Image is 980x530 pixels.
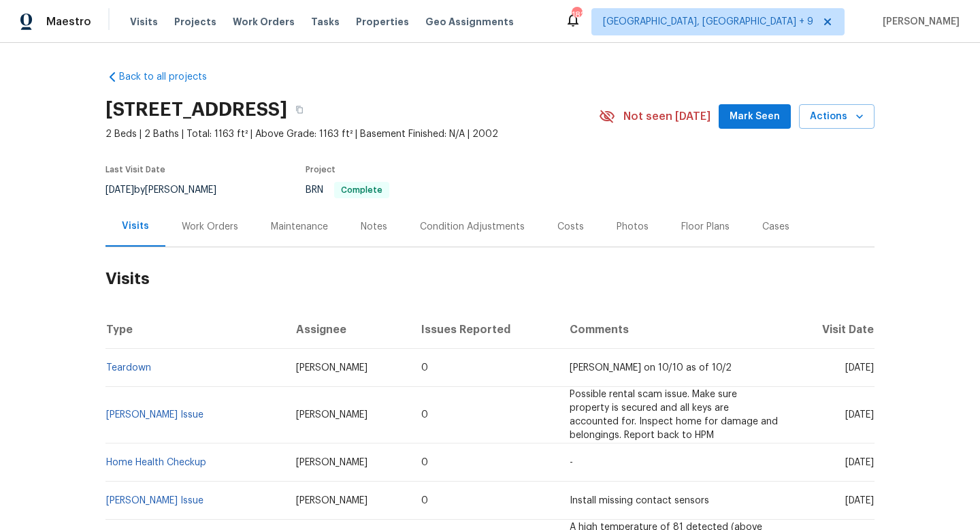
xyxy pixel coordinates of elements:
[106,410,203,420] a: [PERSON_NAME] Issue
[296,458,367,467] span: [PERSON_NAME]
[789,311,875,349] th: Visit Date
[877,15,960,29] span: [PERSON_NAME]
[557,220,584,234] div: Costs
[105,247,875,311] h2: Visits
[296,496,367,505] span: [PERSON_NAME]
[845,410,874,420] span: [DATE]
[421,410,428,420] span: 0
[106,363,151,373] a: Teardown
[570,363,732,373] span: [PERSON_NAME] on 10/10 as of 10/2
[570,390,778,440] span: Possible rental scam issue. Make sure property is secured and all keys are accounted for. Inspect...
[559,311,789,349] th: Comments
[306,166,336,174] span: Project
[105,182,233,198] div: by [PERSON_NAME]
[730,108,780,125] span: Mark Seen
[130,15,158,29] span: Visits
[799,104,875,129] button: Actions
[336,186,388,194] span: Complete
[106,458,206,467] a: Home Health Checkup
[285,311,410,349] th: Assignee
[105,127,599,141] span: 2 Beds | 2 Baths | Total: 1163 ft² | Above Grade: 1163 ft² | Basement Finished: N/A | 2002
[233,15,295,29] span: Work Orders
[105,185,134,195] span: [DATE]
[845,363,874,373] span: [DATE]
[105,311,285,349] th: Type
[845,458,874,467] span: [DATE]
[420,220,525,234] div: Condition Adjustments
[421,363,428,373] span: 0
[306,185,389,195] span: BRN
[296,410,367,420] span: [PERSON_NAME]
[105,70,236,84] a: Back to all projects
[271,220,328,234] div: Maintenance
[106,496,203,505] a: [PERSON_NAME] Issue
[105,166,165,174] span: Last Visit Date
[182,220,238,234] div: Work Orders
[296,363,367,373] span: [PERSON_NAME]
[845,496,874,505] span: [DATE]
[174,15,216,29] span: Projects
[356,15,409,29] span: Properties
[603,15,813,29] span: [GEOGRAPHIC_DATA], [GEOGRAPHIC_DATA] + 9
[361,220,387,234] div: Notes
[287,97,312,122] button: Copy Address
[421,496,428,505] span: 0
[572,8,581,22] div: 182
[570,458,573,467] span: -
[46,15,91,29] span: Maestro
[122,219,149,233] div: Visits
[570,496,709,505] span: Install missing contact sensors
[311,17,340,27] span: Tasks
[617,220,649,234] div: Photos
[762,220,789,234] div: Cases
[681,220,730,234] div: Floor Plans
[810,108,864,125] span: Actions
[421,458,428,467] span: 0
[105,103,287,116] h2: [STREET_ADDRESS]
[623,110,710,123] span: Not seen [DATE]
[719,104,791,129] button: Mark Seen
[410,311,559,349] th: Issues Reported
[425,15,514,29] span: Geo Assignments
